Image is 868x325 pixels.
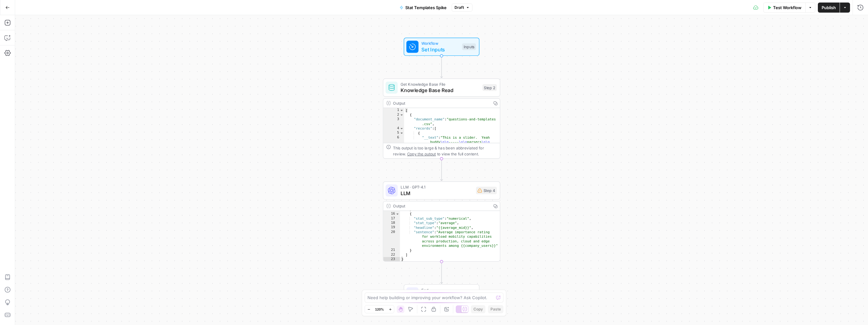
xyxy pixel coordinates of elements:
[440,261,443,283] g: Edge from step_4 to end
[400,131,404,135] span: Toggle code folding, rows 5 through 14
[383,212,400,216] div: 16
[383,117,404,126] div: 3
[440,159,443,181] g: Edge from step_2 to step_4
[393,100,488,106] div: Output
[400,108,404,113] span: Toggle code folding, rows 1 through 1687
[383,252,400,257] div: 22
[393,203,488,209] div: Output
[396,212,400,216] span: Toggle code folding, rows 16 through 21
[818,3,840,13] button: Publish
[383,78,500,159] div: Get Knowledge Base FileKnowledge Base ReadStep 2Output[ { "document_name":"questions-and-template...
[401,86,479,94] span: Knowledge Base Read
[400,113,404,117] span: Toggle code folding, rows 2 through 1686
[383,248,400,252] div: 21
[405,4,447,11] span: Stat Templates Spike
[401,184,473,190] span: LLM · GPT-4.1
[822,4,836,11] span: Publish
[383,131,404,135] div: 5
[383,126,404,131] div: 4
[400,126,404,131] span: Toggle code folding, rows 4 through 1685
[401,81,479,87] span: Get Knowledge Base File
[383,216,400,221] div: 17
[407,152,436,156] span: Copy the output
[490,306,501,312] span: Paste
[488,305,503,313] button: Paste
[471,305,485,313] button: Copy
[396,3,450,13] button: Stat Templates Spike
[773,4,801,11] span: Test Workflow
[383,182,500,262] div: LLM · GPT-4.1LLMStep 4Output }, { "stat_sub_type":"numerical", "stat_type":"average", "headline":...
[375,307,384,312] span: 120%
[383,113,404,117] div: 2
[421,287,473,293] span: End
[455,5,464,10] span: Draft
[393,145,497,157] div: This output is too large & has been abbreviated for review. to view the full content.
[421,46,459,53] span: Set Inputs
[440,56,443,78] g: Edge from start to step_2
[483,84,497,91] div: Step 2
[473,306,483,312] span: Copy
[421,40,459,46] span: Workflow
[383,284,500,303] div: EndOutput
[383,38,500,56] div: WorkflowSet InputsInputs
[476,187,497,194] div: Step 4
[383,108,404,113] div: 1
[763,3,805,13] button: Test Workflow
[383,221,400,225] div: 18
[383,257,400,262] div: 23
[383,135,404,176] div: 6
[462,44,476,50] div: Inputs
[452,3,472,12] button: Draft
[383,230,400,248] div: 20
[401,189,473,197] span: LLM
[383,225,400,230] div: 19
